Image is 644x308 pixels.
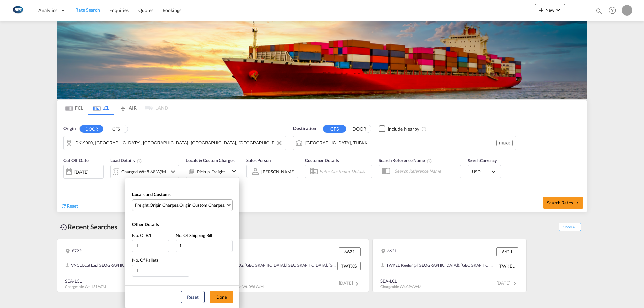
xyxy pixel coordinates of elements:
[132,265,189,277] input: No. Of Pallets
[150,202,178,208] div: Origin Charges
[210,291,233,303] button: Done
[132,192,171,197] span: Locals and Customs
[135,202,149,208] div: Freight
[132,240,169,252] input: No. Of B/L
[132,199,233,211] md-select: Select Locals and Customs: Freight, Origin Charges, Origin Custom Charges, Pickup Charges
[181,291,205,303] button: Reset
[179,202,224,208] div: Origin Custom Charges
[132,222,159,227] span: Other Details
[176,240,233,252] input: No. Of Shipping Bill
[132,257,159,263] span: No. Of Pallets
[132,233,152,238] span: No. Of B/L
[225,202,255,208] div: Pickup Charges
[176,233,212,238] span: No. Of Shipping Bill
[135,202,226,208] span: , , ,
